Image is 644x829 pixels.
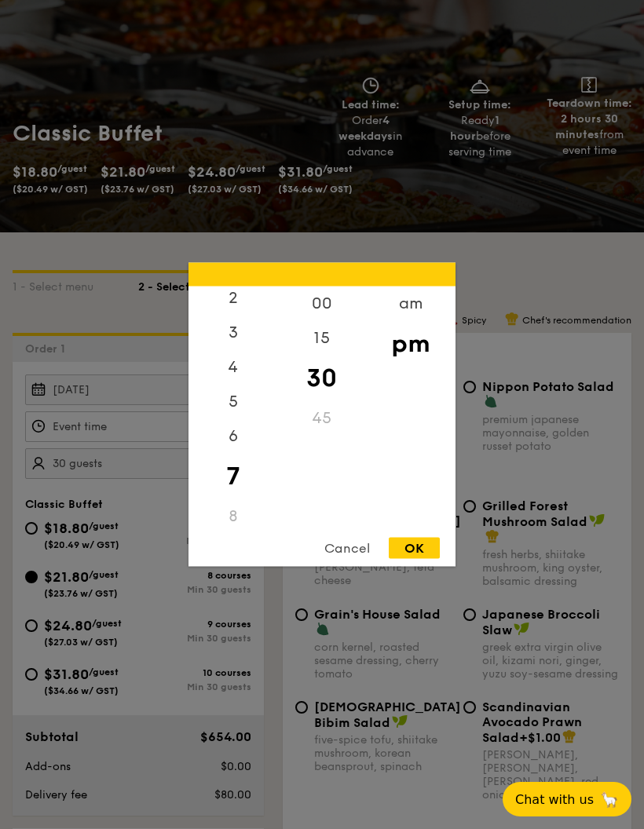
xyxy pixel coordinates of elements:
[188,350,277,385] div: 4
[366,321,455,367] div: pm
[277,356,366,401] div: 30
[188,316,277,350] div: 3
[188,385,277,419] div: 5
[366,287,455,321] div: am
[503,782,631,816] button: Chat with us🦙
[188,499,277,534] div: 8
[600,791,619,809] span: 🦙
[309,538,386,559] div: Cancel
[188,281,277,316] div: 2
[389,538,440,559] div: OK
[188,454,277,499] div: 7
[188,419,277,454] div: 6
[277,401,366,436] div: 45
[515,792,594,807] span: Chat with us
[277,287,366,321] div: 00
[277,321,366,356] div: 15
